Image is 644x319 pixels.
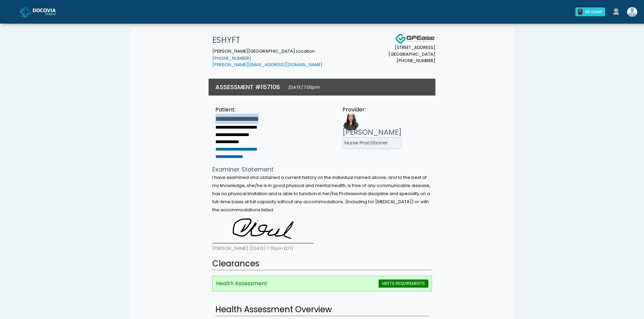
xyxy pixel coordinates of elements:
small: I have examined and obtained a current history on the individual named above; and to the best of ... [212,175,430,213]
a: [PHONE_NUMBER] [212,55,251,61]
a: 0 All clear! [571,5,609,19]
small: [PERSON_NAME][GEOGRAPHIC_DATA] Location [212,48,323,68]
div: All clear! [585,9,602,15]
h2: Clearances [212,258,432,270]
small: [PERSON_NAME] ([DATE] 7:05pm EDT) [212,245,293,251]
img: Docovia [20,6,31,18]
img: Docovia Staffing Logo [395,33,435,44]
img: Provider image [342,114,359,131]
div: 0 [578,9,582,15]
h4: Examiner Statement [212,166,432,173]
a: Docovia [20,1,67,23]
small: [STREET_ADDRESS] [GEOGRAPHIC_DATA] [PHONE_NUMBER] [388,44,435,64]
li: Health Assessment [212,276,432,291]
button: Open LiveChat chat widget [5,3,26,23]
div: Provider: [342,106,402,114]
span: MEETS REQUIREMENTS [379,280,428,288]
small: [DATE] 7:06pm [288,84,319,90]
h3: ASSESSMENT #157106 [215,83,280,91]
a: [PERSON_NAME][EMAIL_ADDRESS][DOMAIN_NAME] [212,62,323,68]
img: Shakerra Crippen [627,7,637,17]
div: Patient: [215,106,276,114]
li: Nurse Practitioner [342,137,402,149]
h2: Health Assessment Overview [215,303,429,316]
h3: [PERSON_NAME] [342,127,402,137]
img: A9VWHlM6dzbdAAAAAElFTkSuQmCC [212,216,314,243]
img: Docovia [33,8,67,15]
h1: ESHYFT [212,33,323,47]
